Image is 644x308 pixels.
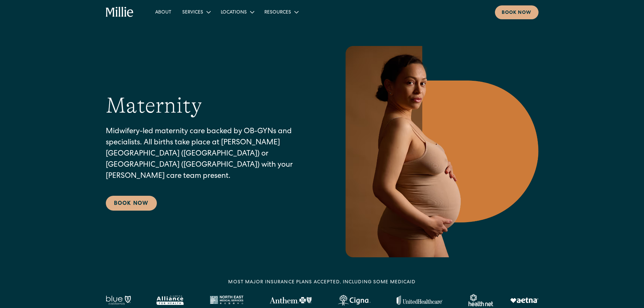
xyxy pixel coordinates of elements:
div: Locations [221,9,247,16]
img: Pregnant woman in neutral underwear holding her belly, standing in profile against a warm-toned g... [341,46,539,257]
a: Book Now [106,196,157,211]
img: United Healthcare logo [397,295,443,305]
div: Resources [259,6,303,18]
div: Services [182,9,203,16]
img: North East Medical Services logo [210,295,243,305]
h1: Maternity [106,93,202,119]
a: Book now [495,5,539,19]
img: Alameda Alliance logo [157,295,183,305]
p: Midwifery-led maternity care backed by OB-GYNs and specialists. All births take place at [PERSON_... [106,126,314,182]
div: Book now [502,9,532,17]
div: MOST MAJOR INSURANCE PLANS ACCEPTED, INCLUDING some MEDICAID [228,279,415,286]
img: Cigna logo [338,295,371,306]
div: Locations [215,6,259,18]
img: Healthnet logo [469,294,494,306]
img: Anthem Logo [269,297,312,304]
div: Services [177,6,215,18]
a: About [150,6,177,18]
img: Blue California logo [106,295,131,305]
div: Resources [264,9,291,16]
img: Aetna logo [510,298,539,303]
a: home [106,7,134,18]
